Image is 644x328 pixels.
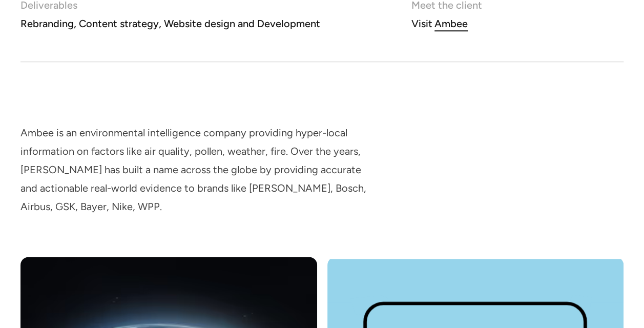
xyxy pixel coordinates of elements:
div: Rebranding, Content strategy, Website design and Development [20,14,320,33]
div: Ambee [434,14,468,33]
p: Ambee is an environmental intelligence company providing hyper-local information on factors like ... [20,124,379,216]
a: VisitAmbee [411,14,482,33]
div: Visit [411,14,432,33]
